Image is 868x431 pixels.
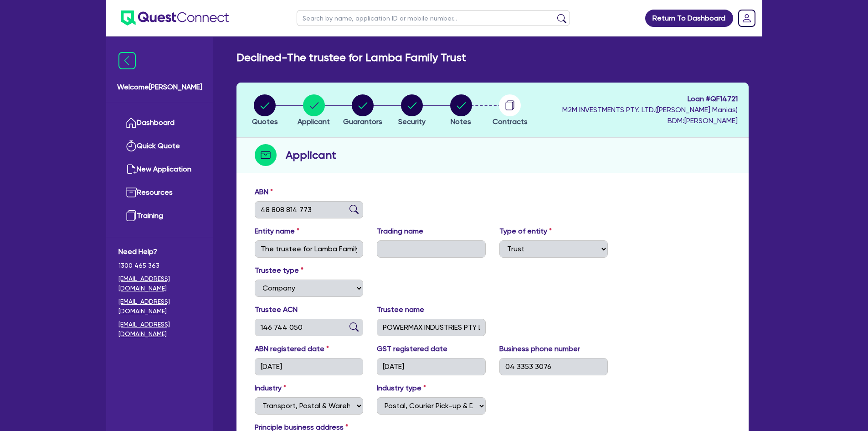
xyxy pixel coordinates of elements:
[255,358,364,375] input: DD / MM / YYYY
[118,320,201,339] a: [EMAIL_ADDRESS][DOMAIN_NAME]
[252,117,278,126] span: Quotes
[255,265,303,276] label: Trustee type
[493,117,528,126] span: Contracts
[118,246,201,257] span: Need Help?
[117,82,202,93] span: Welcome [PERSON_NAME]
[398,117,426,126] span: Security
[451,117,471,126] span: Notes
[297,10,570,26] input: Search by name, application ID or mobile number...
[562,93,738,104] span: Loan # QF14721
[252,94,278,128] button: Quotes
[377,358,486,375] input: DD / MM / YYYY
[118,111,201,135] a: Dashboard
[118,158,201,181] a: New Application
[118,135,201,158] a: Quick Quote
[398,94,426,128] button: Security
[255,144,277,166] img: step-icon
[286,147,336,163] h2: Applicant
[450,94,473,128] button: Notes
[118,274,201,293] a: [EMAIL_ADDRESS][DOMAIN_NAME]
[499,226,552,237] label: Type of entity
[255,226,299,237] label: Entity name
[562,115,738,126] span: BDM: [PERSON_NAME]
[126,210,137,221] img: training
[377,383,426,394] label: Industry type
[126,187,137,198] img: resources
[562,105,738,114] span: M2M INVESTMENTS PTY. LTD. ( [PERSON_NAME] Manias )
[255,304,298,315] label: Trustee ACN
[118,297,201,316] a: [EMAIL_ADDRESS][DOMAIN_NAME]
[499,343,580,354] label: Business phone number
[377,304,424,315] label: Trustee name
[492,94,528,128] button: Contracts
[118,52,136,69] img: icon-menu-close
[343,94,383,128] button: Guarantors
[126,140,137,151] img: quick-quote
[735,6,759,30] a: Dropdown toggle
[349,322,359,332] img: abn-lookup icon
[298,117,330,126] span: Applicant
[297,94,330,128] button: Applicant
[126,164,137,175] img: new-application
[255,383,286,394] label: Industry
[377,226,423,237] label: Trading name
[121,10,229,26] img: quest-connect-logo-blue
[118,204,201,228] a: Training
[343,117,382,126] span: Guarantors
[118,261,201,270] span: 1300 465 363
[255,343,329,354] label: ABN registered date
[349,205,359,214] img: abn-lookup icon
[255,187,273,197] label: ABN
[377,343,447,354] label: GST registered date
[118,181,201,204] a: Resources
[645,10,733,27] a: Return To Dashboard
[236,51,466,64] h2: Declined - The trustee for Lamba Family Trust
